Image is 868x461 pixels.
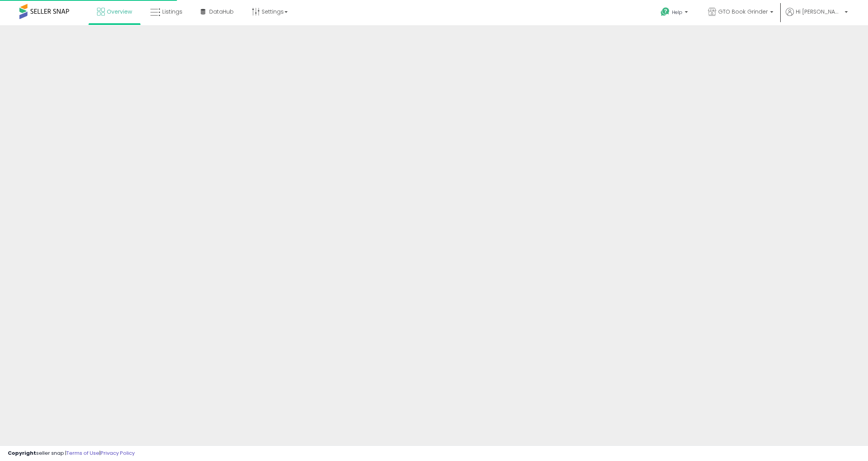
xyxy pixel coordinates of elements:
[162,8,182,16] span: Listings
[718,8,768,16] span: GTO Book Grinder
[654,1,696,25] a: Help
[786,8,848,25] a: Hi [PERSON_NAME]
[672,9,682,16] span: Help
[660,7,670,17] i: Get Help
[796,8,842,16] span: Hi [PERSON_NAME]
[209,8,234,16] span: DataHub
[107,8,132,16] span: Overview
